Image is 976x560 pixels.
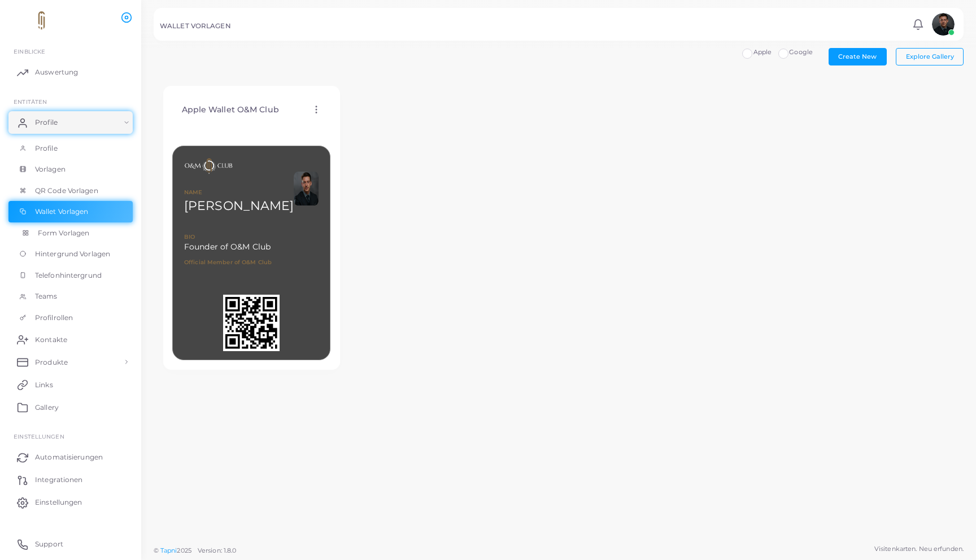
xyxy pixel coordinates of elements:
[753,48,772,56] span: Apple
[35,249,110,259] span: Hintergrund Vorlagen
[35,313,73,323] span: Profilrollen
[184,198,294,213] span: [PERSON_NAME]
[8,138,133,159] a: Profile
[35,117,58,128] span: Profile
[38,228,89,238] span: Form Vorlagen
[838,53,877,60] span: Create New
[35,357,68,368] span: Produkte
[8,159,133,180] a: Vorlagen
[35,335,67,345] span: Kontakte
[8,446,133,469] a: Automatisierungen
[35,403,59,413] span: Gallery
[8,243,133,265] a: Hintergrund Vorlagen
[184,233,319,242] span: BIO
[35,207,89,217] span: Wallet Vorlagen
[8,328,133,351] a: Kontakte
[8,533,133,555] a: Support
[35,539,63,549] span: Support
[896,48,964,65] button: Explore Gallery
[177,546,191,555] span: 2025
[8,265,133,286] a: Telefonhintergrund
[294,172,319,205] img: 0204aec251c195ac3f41ff3b5b7ac9863db80cea1ccf086f3a8ea0cedf914db5.png
[35,164,66,174] span: Vorlagen
[160,22,231,30] h5: WALLET VORLAGEN
[14,48,45,55] span: EINBLICKE
[182,105,279,115] h4: Apple Wallet O&M Club
[8,469,133,491] a: Integrationen
[198,546,237,554] span: Version: 1.8.0
[35,67,78,77] span: Auswertung
[160,546,177,554] a: Tapni
[35,186,98,196] span: QR Code Vorlagen
[932,13,955,36] img: avatar
[154,546,236,555] span: ©
[8,61,133,84] a: Auswertung
[8,111,133,134] a: Profile
[8,351,133,373] a: Produkte
[8,307,133,329] a: Profilrollen
[8,201,133,222] a: Wallet Vorlagen
[35,497,82,508] span: Einstellungen
[8,180,133,202] a: QR Code Vorlagen
[10,11,73,32] img: logo
[35,143,58,154] span: Profile
[35,270,102,281] span: Telefonhintergrund
[35,475,82,485] span: Integrationen
[906,53,954,60] span: Explore Gallery
[184,189,294,197] span: NAME
[184,241,319,252] span: Founder of O&M Club
[8,286,133,307] a: Teams
[35,380,53,390] span: Links
[35,291,58,301] span: Teams
[223,295,280,351] img: QR Code
[8,491,133,514] a: Einstellungen
[14,433,64,440] span: Einstellungen
[874,544,964,554] span: Visitenkarten. Neu erfunden.
[929,13,957,36] a: avatar
[14,98,47,105] span: ENTITÄTEN
[184,259,319,267] span: Official Member of O&M Club
[8,222,133,244] a: Form Vorlagen
[829,48,887,65] button: Create New
[184,158,234,174] img: Logo
[8,396,133,418] a: Gallery
[8,373,133,396] a: Links
[789,48,813,56] span: Google
[35,452,103,462] span: Automatisierungen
